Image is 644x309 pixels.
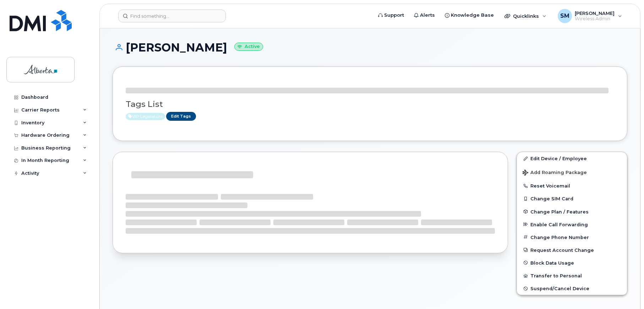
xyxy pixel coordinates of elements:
button: Reset Voicemail [517,179,627,192]
h1: [PERSON_NAME] [113,41,627,54]
h3: Tags List [126,100,614,109]
small: Active [234,43,263,51]
button: Change Plan / Features [517,205,627,218]
a: Edit Tags [166,112,196,121]
button: Block Data Usage [517,256,627,269]
button: Enable Call Forwarding [517,218,627,231]
span: Active [126,113,165,120]
span: Add Roaming Package [523,170,587,177]
span: Enable Call Forwarding [530,222,588,227]
button: Transfer to Personal [517,269,627,282]
span: Suspend/Cancel Device [530,286,589,291]
button: Add Roaming Package [517,165,627,179]
button: Request Account Change [517,244,627,256]
button: Change SIM Card [517,192,627,205]
a: Edit Device / Employee [517,152,627,165]
button: Suspend/Cancel Device [517,282,627,295]
button: Change Phone Number [517,231,627,244]
span: Change Plan / Features [530,209,589,214]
